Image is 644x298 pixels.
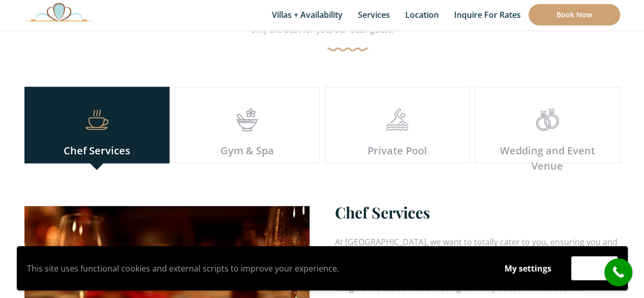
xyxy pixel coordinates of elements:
i: call [607,261,630,284]
p: This site uses functional cookies and external scripts to improve your experience. [27,261,485,276]
div: Chef Services [33,143,161,158]
img: Awesome Logo [24,3,94,21]
button: Accept [571,256,618,280]
button: My settings [495,257,561,280]
a: Book Now [528,4,620,25]
h3: Chef Services [335,202,620,222]
div: only the best for you, our dear guest. [24,21,620,51]
div: Wedding and Event Venue [483,143,612,173]
a: call [604,258,632,286]
div: Private Pool [333,143,462,158]
div: Gym & Spa [183,143,312,158]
